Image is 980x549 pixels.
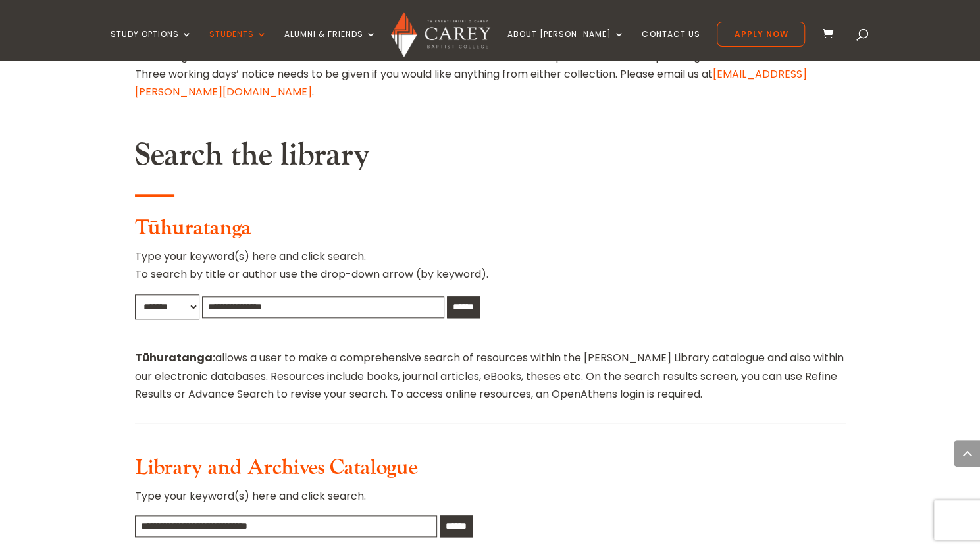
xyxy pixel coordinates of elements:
[135,456,846,487] h3: Library and Archives Catalogue
[135,47,846,101] p: Accessing the archives collection or books that are in the stack collection will require some for...
[507,30,625,61] a: About [PERSON_NAME]
[391,12,491,57] img: Carey Baptist College
[111,30,192,61] a: Study Options
[135,349,846,403] p: allows a user to make a comprehensive search of resources within the [PERSON_NAME] Library catalo...
[284,30,376,61] a: Alumni & Friends
[642,30,700,61] a: Contact Us
[135,248,846,294] p: Type your keyword(s) here and click search. To search by title or author use the drop-down arrow ...
[135,216,846,248] h3: Tūhuratanga
[135,350,215,365] strong: Tūhuratanga:
[135,487,846,515] p: Type your keyword(s) here and click search.
[209,30,267,61] a: Students
[135,136,846,181] h2: Search the library
[717,22,805,47] a: Apply Now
